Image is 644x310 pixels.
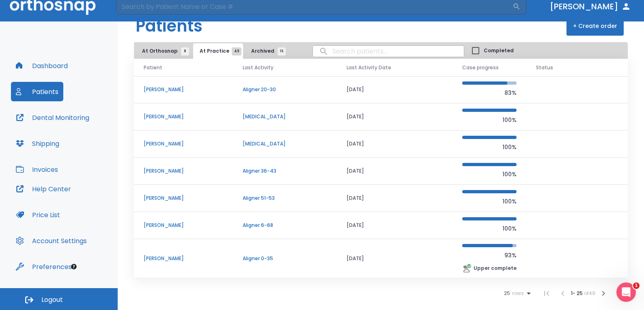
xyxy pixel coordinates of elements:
td: [DATE] [337,212,452,239]
button: Patients [11,82,63,101]
button: Price List [11,205,65,224]
span: Last Activity Date [347,64,391,71]
td: [DATE] [337,239,452,278]
p: 100% [462,169,517,179]
button: Preferences [11,257,77,276]
span: Last Activity [243,64,274,71]
span: 49 [232,47,241,56]
span: 16 [278,47,286,56]
p: 93% [462,250,517,260]
span: At Orthosnap [142,47,185,55]
p: [PERSON_NAME] [144,167,223,175]
p: [PERSON_NAME] [144,140,223,148]
p: Aligner 20-30 [243,86,327,93]
td: [DATE] [337,130,452,158]
button: Shipping [11,134,64,153]
p: [PERSON_NAME] [144,113,223,120]
p: 100% [462,197,517,206]
span: At Practice [200,47,237,55]
p: 100% [462,224,517,233]
p: [PERSON_NAME] [144,86,223,93]
p: Aligner 0-35 [243,255,327,262]
td: [DATE] [337,103,452,130]
span: Case progress [462,64,499,71]
span: of 49 [584,290,595,297]
p: Upper complete [474,265,517,272]
span: Completed [484,47,514,54]
td: [DATE] [337,185,452,212]
p: [MEDICAL_DATA] [243,140,327,148]
td: [DATE] [337,158,452,185]
p: [PERSON_NAME] [144,195,223,202]
span: 25 [504,291,510,296]
p: Aligner 36-43 [243,167,327,175]
span: 1 - 25 [571,290,584,297]
button: Account Settings [11,231,92,250]
p: Aligner 51-53 [243,195,327,202]
h1: Patients [136,14,202,38]
p: [PERSON_NAME] [144,222,223,229]
div: tabs [136,43,290,59]
button: Dental Monitoring [11,108,94,127]
span: Logout [41,295,63,304]
p: [MEDICAL_DATA] [243,113,327,120]
span: Status [536,64,553,71]
p: 100% [462,115,517,125]
button: Dashboard [11,56,73,75]
td: [DATE] [337,76,452,103]
span: Archived [251,47,282,55]
span: rows [510,291,524,296]
td: [DATE] [337,278,452,306]
div: Tooltip anchor [70,263,78,270]
span: 1 [633,282,640,289]
p: 83% [462,88,517,98]
p: 100% [462,142,517,152]
button: Help Center [11,179,76,199]
button: Invoices [11,160,63,179]
span: Patient [144,64,162,71]
input: search [313,43,464,59]
p: Aligner 6-68 [243,222,327,229]
button: + Create order [566,16,624,36]
p: [PERSON_NAME] [144,255,223,262]
iframe: Intercom live chat [616,282,636,302]
span: 8 [181,47,189,56]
